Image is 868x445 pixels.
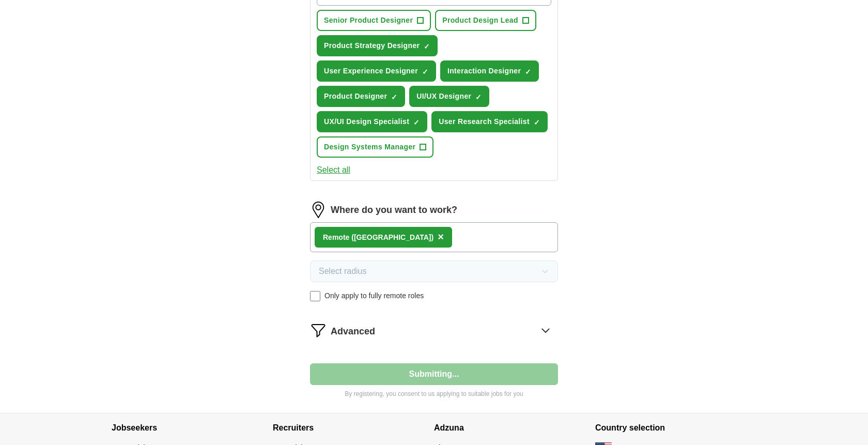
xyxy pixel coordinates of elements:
span: Only apply to fully remote roles [324,290,424,301]
span: Product Design Lead [442,15,518,26]
span: ✓ [413,118,420,127]
button: Design Systems Manager [317,136,433,158]
h4: Country selection [595,413,756,442]
button: Product Design Lead [435,10,536,31]
button: User Experience Designer✓ [317,60,436,82]
img: filter [310,322,327,339]
span: ✓ [534,118,540,127]
span: Advanced [331,325,375,339]
span: User Experience Designer [324,66,418,76]
img: location.png [310,202,327,218]
div: Remote ([GEOGRAPHIC_DATA]) [323,232,433,243]
span: ✓ [424,42,430,51]
button: Product Designer✓ [317,86,405,107]
span: ✓ [391,93,397,101]
span: Select radius [319,265,367,278]
span: UX/UI Design Specialist [324,116,409,127]
input: Only apply to fully remote roles [310,291,320,301]
span: User Research Specialist [439,116,530,127]
button: UI/UX Designer✓ [409,86,489,107]
span: Senior Product Designer [324,15,413,26]
button: Select all [317,164,350,176]
span: × [438,231,444,242]
button: Select radius [310,260,558,282]
span: UI/UX Designer [416,91,471,102]
button: Senior Product Designer [317,10,431,31]
span: Design Systems Manager [324,142,415,152]
label: Where do you want to work? [331,203,457,217]
button: UX/UI Design Specialist✓ [317,111,427,132]
button: Submitting... [310,363,558,385]
span: Interaction Designer [447,66,521,76]
button: User Research Specialist✓ [431,111,548,132]
span: ✓ [475,93,482,101]
button: Product Strategy Designer✓ [317,35,438,56]
span: Product Strategy Designer [324,40,420,51]
button: Interaction Designer✓ [440,60,539,82]
p: By registering, you consent to us applying to suitable jobs for you [310,389,558,398]
span: ✓ [525,68,531,76]
span: ✓ [422,68,428,76]
button: × [438,229,444,245]
span: Product Designer [324,91,387,102]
